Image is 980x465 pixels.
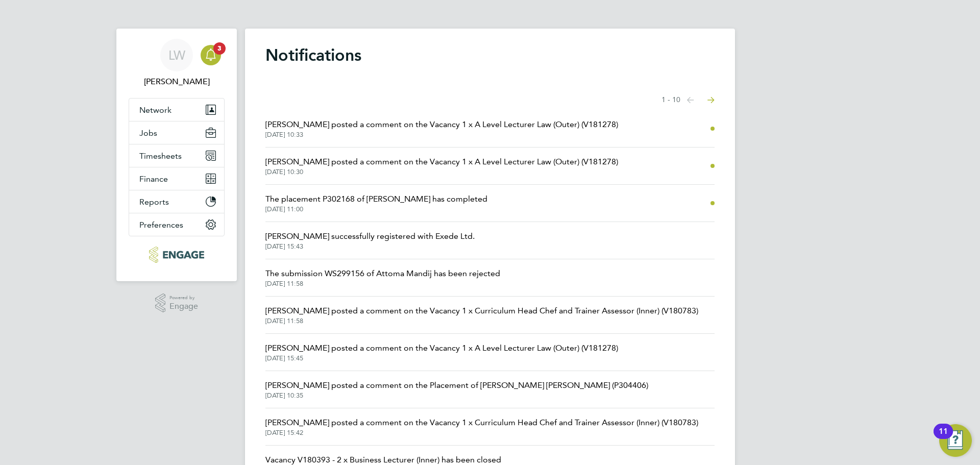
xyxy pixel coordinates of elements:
nav: Select page of notifications list [661,90,715,110]
span: [DATE] 11:00 [265,205,487,213]
a: [PERSON_NAME] posted a comment on the Vacancy 1 x Curriculum Head Chef and Trainer Assessor (Inne... [265,417,698,437]
span: The submission WS299156 of Attoma Mandij has been rejected [265,267,500,280]
span: [DATE] 11:58 [265,317,698,325]
img: xede-logo-retina.png [149,247,204,263]
span: [DATE] 15:45 [265,354,618,362]
nav: Main navigation [116,29,237,281]
span: 1 - 10 [661,95,680,105]
a: The submission WS299156 of Attoma Mandij has been rejected[DATE] 11:58 [265,267,500,288]
span: Preferences [139,220,183,230]
span: [DATE] 10:35 [265,391,648,400]
span: [PERSON_NAME] posted a comment on the Vacancy 1 x Curriculum Head Chef and Trainer Assessor (Inne... [265,417,698,429]
span: [DATE] 11:58 [265,280,500,288]
span: [PERSON_NAME] posted a comment on the Vacancy 1 x A Level Lecturer Law (Outer) (V181278) [265,342,618,354]
a: [PERSON_NAME] posted a comment on the Vacancy 1 x A Level Lecturer Law (Outer) (V181278)[DATE] 10:33 [265,118,618,139]
button: Jobs [129,121,224,144]
a: Powered byEngage [155,293,199,313]
span: Louis Warner [129,76,225,88]
span: The placement P302168 of [PERSON_NAME] has completed [265,193,487,205]
span: Jobs [139,128,157,138]
button: Timesheets [129,144,224,167]
span: [PERSON_NAME] posted a comment on the Vacancy 1 x A Level Lecturer Law (Outer) (V181278) [265,118,618,131]
span: Powered by [169,293,198,302]
span: Engage [169,302,198,311]
button: Open Resource Center, 11 new notifications [939,424,972,457]
span: Network [139,105,171,115]
a: The placement P302168 of [PERSON_NAME] has completed[DATE] 11:00 [265,193,487,213]
span: Reports [139,197,169,207]
span: 3 [213,42,226,55]
span: Finance [139,174,168,184]
span: [DATE] 15:43 [265,242,475,251]
a: [PERSON_NAME] posted a comment on the Vacancy 1 x A Level Lecturer Law (Outer) (V181278)[DATE] 10:30 [265,156,618,176]
a: Go to home page [129,247,225,263]
span: [PERSON_NAME] posted a comment on the Vacancy 1 x A Level Lecturer Law (Outer) (V181278) [265,156,618,168]
button: Finance [129,167,224,190]
a: LW[PERSON_NAME] [129,39,225,88]
span: Timesheets [139,151,182,161]
span: LW [168,48,185,62]
a: [PERSON_NAME] posted a comment on the Vacancy 1 x A Level Lecturer Law (Outer) (V181278)[DATE] 15:45 [265,342,618,362]
a: 3 [201,39,221,71]
a: [PERSON_NAME] posted a comment on the Vacancy 1 x Curriculum Head Chef and Trainer Assessor (Inne... [265,305,698,325]
span: [DATE] 10:33 [265,131,618,139]
a: [PERSON_NAME] posted a comment on the Placement of [PERSON_NAME] [PERSON_NAME] (P304406)[DATE] 10:35 [265,379,648,400]
span: [PERSON_NAME] posted a comment on the Placement of [PERSON_NAME] [PERSON_NAME] (P304406) [265,379,648,391]
button: Network [129,99,224,121]
span: [DATE] 15:42 [265,429,698,437]
span: [PERSON_NAME] posted a comment on the Vacancy 1 x Curriculum Head Chef and Trainer Assessor (Inne... [265,305,698,317]
a: [PERSON_NAME] successfully registered with Exede Ltd.[DATE] 15:43 [265,230,475,251]
div: 11 [939,431,948,445]
h1: Notifications [265,45,715,65]
span: [PERSON_NAME] successfully registered with Exede Ltd. [265,230,475,242]
button: Preferences [129,213,224,236]
span: [DATE] 10:30 [265,168,618,176]
button: Reports [129,190,224,213]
